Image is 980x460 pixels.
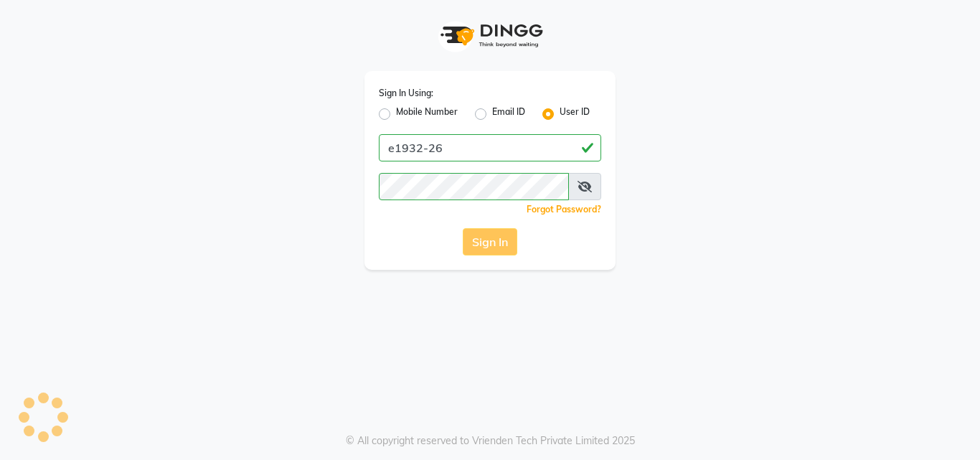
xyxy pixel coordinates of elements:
[379,134,601,161] input: Username
[396,105,458,123] label: Mobile Number
[560,105,590,123] label: User ID
[433,14,547,57] img: logo1.svg
[527,204,601,215] a: Forgot Password?
[492,105,525,123] label: Email ID
[379,173,569,200] input: Username
[379,87,433,100] label: Sign In Using:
